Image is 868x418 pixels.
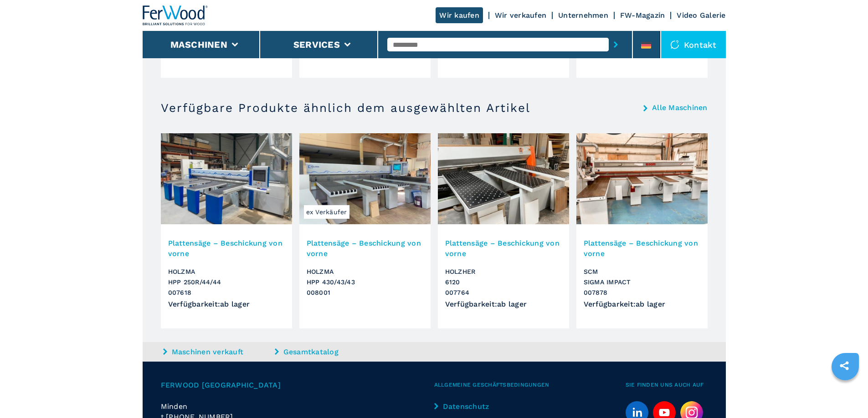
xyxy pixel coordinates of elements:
a: Maschinen verkauft [163,347,272,357]
h3: HOLZHER 6120 007764 [445,267,562,298]
h3: Plattensäge – Beschickung von vorne [307,238,423,259]
h3: Plattensäge – Beschickung von vorne [445,238,562,259]
img: Plattensäge – Beschickung von vorne HOLZHER 6120 [438,133,569,224]
img: Plattensäge – Beschickung von vorne HOLZMA HPP 250R/44/44 [161,133,292,224]
a: Unternehmen [558,11,608,20]
a: Plattensäge – Beschickung von vorne HOLZMA HPP 430/43/43ex VerkäuferPlattensäge – Beschickung von... [299,133,431,328]
span: Minden [161,402,188,411]
img: Kontakt [670,40,679,49]
button: submit-button [609,34,623,55]
div: Verfügbarkeit : ab lager [168,300,285,308]
span: Allgemeine Geschäftsbedingungen [434,380,626,390]
div: Verfügbarkeit : ab lager [584,300,700,308]
span: Ferwood [GEOGRAPHIC_DATA] [161,380,434,390]
img: Ferwood [143,5,208,25]
button: Maschinen [170,39,227,50]
span: Sie finden uns auch auf [626,380,708,390]
a: Plattensäge – Beschickung von vorne HOLZMA HPP 250R/44/44Plattensäge – Beschickung von vorneHOLZM... [161,133,292,328]
a: Wir kaufen [436,7,483,23]
a: FW-Magazin [620,11,665,20]
h3: Plattensäge – Beschickung von vorne [168,238,285,259]
a: Wir verkaufen [495,11,546,20]
button: Services [293,39,340,50]
img: Plattensäge – Beschickung von vorne HOLZMA HPP 430/43/43 [299,133,431,224]
span: ex Verkäufer [304,205,349,219]
div: Kontakt [661,31,726,58]
img: Plattensäge – Beschickung von vorne SCM SIGMA IMPACT [576,133,708,224]
div: Verfügbarkeit : ab lager [445,300,562,308]
a: Alle Maschinen [652,104,708,111]
a: Video Galerie [677,11,725,20]
h3: Plattensäge – Beschickung von vorne [584,238,700,259]
a: Datenschutz [434,401,510,412]
h3: Verfügbare Produkte ähnlich dem ausgewählten Artikel [161,101,530,115]
a: Plattensäge – Beschickung von vorne HOLZHER 6120Plattensäge – Beschickung von vorneHOLZHER6120007... [438,133,569,328]
h3: HOLZMA HPP 250R/44/44 007618 [168,267,285,298]
a: Gesamtkatalog [275,347,384,357]
a: Plattensäge – Beschickung von vorne SCM SIGMA IMPACTPlattensäge – Beschickung von vorneSCMSIGMA I... [576,133,708,328]
a: sharethis [833,354,856,377]
h3: HOLZMA HPP 430/43/43 008001 [307,267,423,298]
h3: SCM SIGMA IMPACT 007878 [584,267,700,298]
